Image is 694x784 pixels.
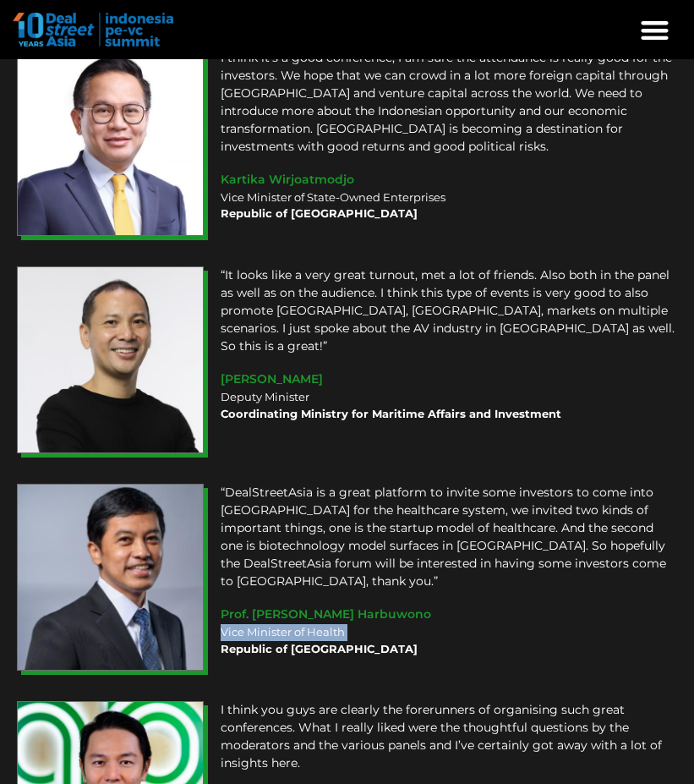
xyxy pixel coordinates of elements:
div: Vice Minister of Health [221,624,677,657]
b: Republic of [GEOGRAPHIC_DATA] [221,642,418,655]
b: Republic of [GEOGRAPHIC_DATA] [221,206,418,220]
img: Prof. dr. Dante Saksono Harbuwono, Sp.PD., Ph.D. [17,484,204,671]
div: Menu Toggle [633,8,678,52]
b: Coordinating Ministry for Maritime Affairs and Investment [221,407,561,420]
span: Prof. [PERSON_NAME] Harbuwono [221,606,431,622]
p: “DealStreetAsia is a great platform to invite some investors to come into [GEOGRAPHIC_DATA] for t... [221,484,677,590]
p: “It looks like a very great turnout, met a lot of friends. Also both in the panel as well as on t... [221,266,677,355]
p: I think you guys are clearly the forerunners of organising such great conferences. What I really ... [221,701,677,772]
img: Rachmat Kaimuddin [17,266,204,453]
span: [PERSON_NAME] [221,371,323,387]
div: Deputy Minister [221,389,677,422]
span: Kartika Wirjoatmodjo [221,172,354,187]
p: I think it’s a good conference, I am sure the attendance is really good for the investors. We hop... [221,49,677,156]
img: Kartika Wirjoatmodjo [17,49,204,236]
div: Vice Minister of State-Owned Enterprises [221,189,677,222]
